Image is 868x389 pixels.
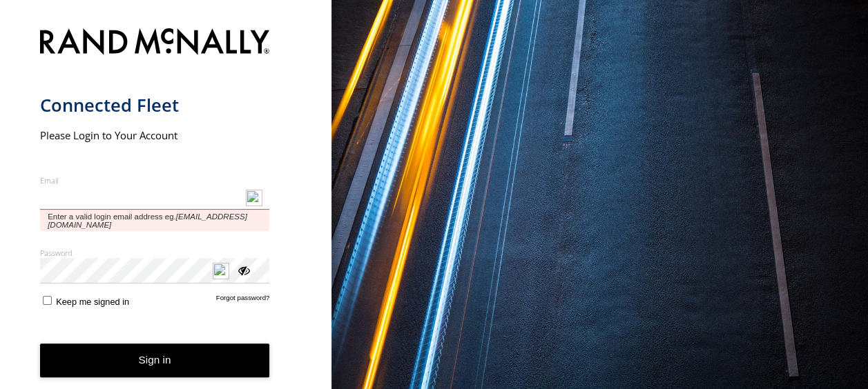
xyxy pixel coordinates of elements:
h2: Please Login to Your Account [40,128,270,142]
div: ViewPassword [236,263,250,277]
h1: Connected Fleet [40,94,270,117]
label: Email [40,175,270,186]
em: [EMAIL_ADDRESS][DOMAIN_NAME] [48,212,247,229]
span: Enter a valid login email address eg. [40,210,270,231]
button: Sign in [40,343,270,377]
img: npw-badge-icon-locked.svg [246,190,262,206]
input: Keep me signed in [43,296,52,305]
span: Keep me signed in [56,297,129,307]
label: Password [40,248,270,258]
a: Forgot password? [216,294,270,307]
img: Rand McNally [40,26,270,61]
img: npw-badge-icon-locked.svg [213,263,229,279]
